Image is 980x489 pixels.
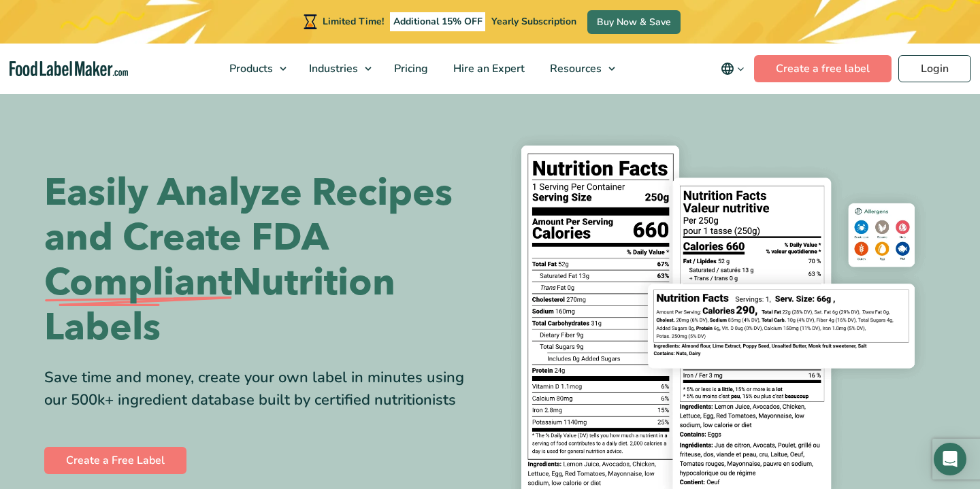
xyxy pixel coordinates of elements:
a: Buy Now & Save [587,10,681,34]
span: Hire an Expert [449,61,526,76]
span: Compliant [44,260,232,305]
a: Pricing [382,44,438,94]
a: Hire an Expert [441,44,534,94]
a: Industries [297,44,378,94]
span: Pricing [390,61,429,76]
h1: Easily Analyze Recipes and Create FDA Nutrition Labels [44,171,480,350]
div: Save time and money, create your own label in minutes using our 500k+ ingredient database built b... [44,367,480,411]
span: Products [225,61,274,76]
div: Open Intercom Messenger [934,443,966,475]
a: Login [898,55,971,82]
a: Create a Free Label [44,447,186,474]
a: Resources [538,44,622,94]
span: Additional 15% OFF [390,12,486,31]
span: Resources [546,61,603,76]
span: Yearly Subscription [491,15,576,28]
span: Limited Time! [323,15,384,28]
a: Create a free label [754,55,892,82]
span: Industries [305,61,359,76]
a: Products [217,44,293,94]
